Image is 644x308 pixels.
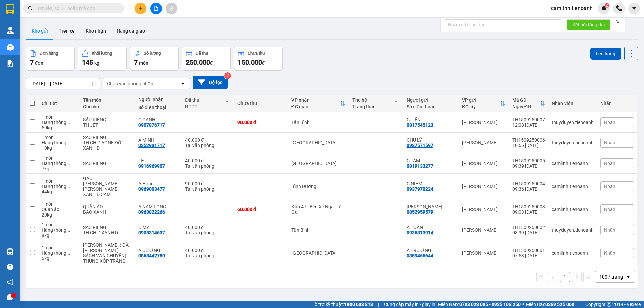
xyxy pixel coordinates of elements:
[26,23,53,39] button: Kho gửi
[186,58,210,66] span: 250.000
[193,76,228,89] button: Bộ lọc
[462,250,505,256] div: [PERSON_NAME]
[344,302,373,307] strong: 1900 633 818
[83,225,131,230] div: SẦU RIÊNG
[352,104,394,109] div: Trạng thái
[604,207,615,212] span: Nhãn
[291,227,346,233] div: Tân Bình
[138,225,178,230] div: C MY
[552,184,594,189] div: camlinh.tienoanh
[512,204,545,209] div: TH1509250003
[83,161,131,166] div: SẦU RIÊNG
[407,137,455,143] div: CHÚ LÝ
[83,204,131,209] div: QUẦN ÁO
[604,250,615,256] span: Nhãn
[138,143,165,148] div: 0352931717
[107,80,153,87] div: Chọn văn phòng nhận
[545,302,574,307] strong: 0369 525 060
[66,184,70,189] span: ...
[291,161,346,166] div: [GEOGRAPHIC_DATA]
[512,248,545,253] div: TH1509250001
[378,301,379,308] span: |
[138,163,165,169] div: 0916969907
[512,163,545,169] div: 09:39 [DATE]
[182,95,234,112] th: Toggle SortBy
[631,5,637,11] span: caret-down
[407,143,433,148] div: 0987571597
[185,104,225,109] div: HTTT
[210,60,213,66] span: đ
[237,101,285,106] div: Chưa thu
[407,204,455,209] div: C TRINH
[7,60,14,67] img: solution-icon
[512,181,545,186] div: TH1509250004
[185,158,230,163] div: 40.000 đ
[234,47,283,71] button: Chưa thu150.000đ
[512,137,545,143] div: TH1509250006
[196,51,208,56] div: Đã thu
[42,233,76,238] div: 8 kg
[407,186,433,192] div: 0937970224
[604,120,615,125] span: Nhãn
[42,140,76,145] div: Hàng thông thường
[552,227,594,233] div: thuyduyen.tienoanh
[462,104,500,109] div: ĐC lấy
[572,21,605,28] span: Kết nối tổng đài
[407,230,433,235] div: 0935313914
[42,166,76,171] div: 7 kg
[42,161,76,166] div: Hàng thông thường
[438,301,521,308] span: Miền Nam
[42,155,76,161] div: 1 món
[94,60,99,66] span: kg
[92,51,112,56] div: Khối lượng
[28,6,33,11] span: search
[512,122,545,128] div: 12:08 [DATE]
[349,95,403,112] th: Toggle SortBy
[291,120,346,125] div: Tân Bình
[83,122,131,128] div: TH JET
[144,51,161,56] div: Số lượng
[407,225,455,230] div: A TOÀN
[407,97,455,103] div: Người gửi
[42,250,76,256] div: Hàng thông thường
[35,60,43,66] span: đơn
[42,256,76,261] div: 6 kg
[135,3,146,14] button: plus
[552,120,594,125] div: thuyduyen.tienoanh
[291,184,346,189] div: Bình Dương
[83,135,131,140] div: SẦU RIÊNG
[138,122,165,128] div: 0907876717
[512,97,540,103] div: Mã GD
[560,272,570,282] button: 1
[604,184,615,189] span: Nhãn
[185,225,230,230] div: 40.000 đ
[626,274,631,280] svg: open
[66,140,70,145] span: ...
[138,230,165,235] div: 0905314637
[509,95,548,112] th: Toggle SortBy
[83,104,131,109] div: Ghi chú
[7,248,14,255] img: warehouse-icon
[288,95,349,112] th: Toggle SortBy
[512,225,545,230] div: TH1509250002
[615,19,620,24] span: close
[42,178,76,184] div: 1 món
[138,181,178,186] div: A Hoan
[138,158,178,163] div: LỆ
[42,145,76,151] div: 10 kg
[42,212,76,218] div: 20 kg
[579,301,580,308] span: |
[7,27,14,34] img: warehouse-icon
[66,250,70,256] span: ...
[53,23,80,39] button: Trên xe
[407,163,433,169] div: 0819133277
[604,140,615,145] span: Nhãn
[444,19,561,30] input: Nhập số tổng đài
[6,4,14,14] img: logo-vxr
[462,120,505,125] div: [PERSON_NAME]
[407,253,433,258] div: 0359465644
[42,114,76,120] div: 1 món
[26,78,100,89] input: Select a date range.
[154,6,158,11] span: file-add
[42,184,76,189] div: Hàng thông thường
